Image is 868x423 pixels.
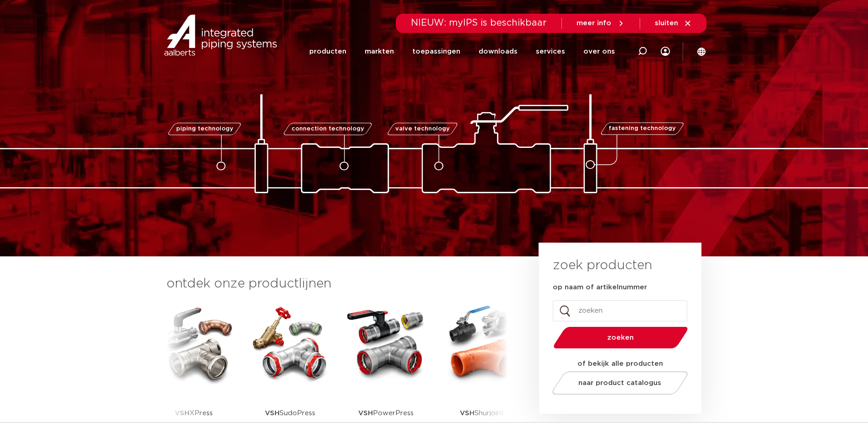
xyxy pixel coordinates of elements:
span: fastening technology [609,126,676,132]
span: connection technology [291,126,364,132]
a: markten [365,33,394,70]
a: producten [309,33,346,70]
strong: VSH [265,410,280,417]
span: sluiten [655,20,678,27]
strong: VSH [460,410,474,417]
strong: VSH [358,410,373,417]
a: toepassingen [412,33,460,70]
strong: of bekijk alle producten [577,360,663,367]
a: sluiten [655,19,692,27]
span: zoeken [577,334,664,341]
span: valve technology [395,126,450,132]
button: zoeken [550,326,691,349]
span: meer info [577,20,611,27]
div: my IPS [661,33,670,70]
h3: ontdek onze productlijnen [167,275,508,293]
a: downloads [479,33,518,70]
span: naar product catalogus [578,380,661,386]
span: piping technology [176,126,233,132]
strong: VSH [175,410,189,417]
a: naar product catalogus [550,371,690,395]
a: meer info [577,19,625,27]
input: zoeken [553,300,687,321]
a: services [536,33,565,70]
label: op naam of artikelnummer [553,283,647,292]
h3: zoek producten [553,256,652,275]
span: NIEUW: myIPS is beschikbaar [411,18,547,27]
nav: Menu [309,33,615,70]
a: over ons [583,33,615,70]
